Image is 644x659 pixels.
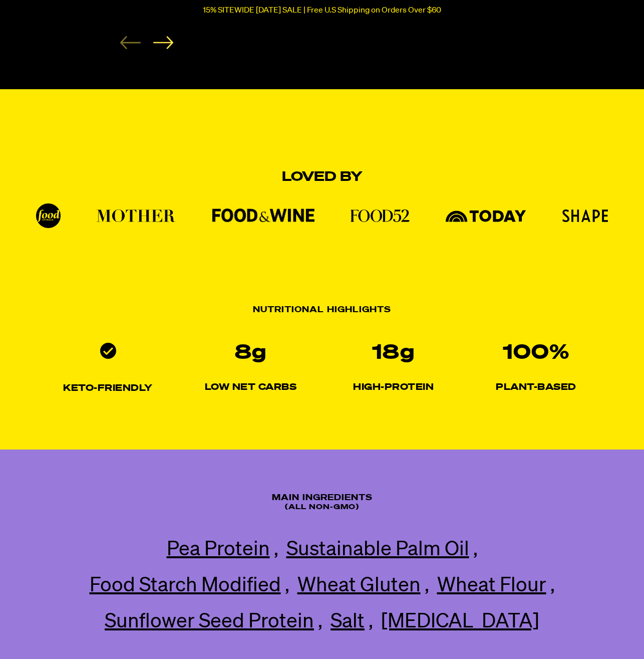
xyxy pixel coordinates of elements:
span: Sunflower Seed Protein [105,612,314,632]
div: Plant-based [475,384,597,391]
img: Mother Mag [97,208,175,223]
span: Wheat Gluten [297,576,421,596]
small: (All non-gmo) [285,504,359,511]
div: 8g [189,343,312,364]
img: Food Network [36,201,61,230]
h2: Nutritional Highlights [24,306,620,315]
img: Food and Wine [211,207,314,224]
div: Keto-Friendly [47,384,169,393]
div: 18g [332,343,455,364]
span: [MEDICAL_DATA] [381,612,539,632]
h2: Main Ingredients [71,494,573,512]
span: Salt [331,612,365,632]
h2: Loved By [24,169,620,185]
img: Today [446,208,526,223]
div: 100% [475,343,597,364]
span: Wheat Flour [437,576,546,596]
button: Previous slide [120,36,141,49]
span: Pea Protein [167,540,270,560]
button: Next slide [153,36,173,49]
div: High-Protein [332,384,455,391]
img: Food52 [351,208,410,223]
span: Food Starch Modified [90,576,281,596]
div: Low Net Carbs [189,384,312,391]
span: Sustainable Palm Oil [286,540,469,560]
img: Shape [562,208,608,223]
p: 15% SITEWIDE [DATE] SALE | Free U.S Shipping on Orders Over $60 [203,6,441,15]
